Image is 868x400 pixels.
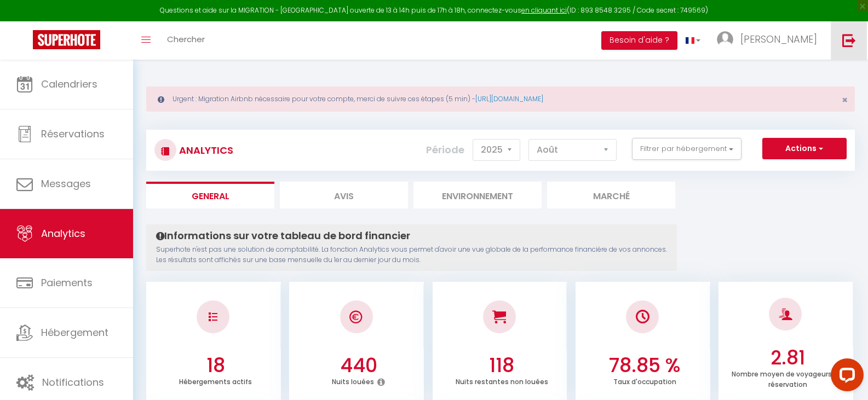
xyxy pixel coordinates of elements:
span: Réservations [41,127,105,141]
p: Nombre moyen de voyageurs par réservation [732,367,844,389]
a: ... [PERSON_NAME] [709,21,831,60]
div: Urgent : Migration Airbnb nécessaire pour votre compte, merci de suivre ces étapes (5 min) - [146,86,855,112]
p: Nuits restantes non louées [456,375,548,386]
span: Paiements [41,276,93,289]
p: Taux d'occupation [613,375,676,386]
span: [PERSON_NAME] [740,32,817,46]
img: ... [717,31,733,48]
p: Superhote n'est pas une solution de comptabilité. La fonction Analytics vous permet d'avoir une v... [156,245,667,265]
button: Filtrer par hébergement [632,138,741,160]
img: Super Booking [33,30,100,49]
iframe: LiveChat chat widget [822,354,868,400]
img: NO IMAGE [209,312,217,321]
span: Chercher [167,33,205,45]
li: Marché [547,182,675,208]
li: General [146,182,274,208]
a: en cliquant ici [521,5,567,15]
label: Période [426,138,464,162]
h3: 18 [153,354,278,377]
span: Analytics [41,227,85,240]
img: logout [842,33,856,47]
li: Avis [280,182,408,208]
h3: 440 [296,354,422,377]
p: Hébergements actifs [179,375,252,386]
h3: 78.85 % [582,354,708,377]
span: Messages [41,177,91,190]
a: [URL][DOMAIN_NAME] [475,94,543,103]
span: Hébergement [41,326,108,339]
a: Chercher [159,21,213,60]
span: Notifications [42,375,104,389]
li: Environnement [413,182,542,208]
h4: Informations sur votre tableau de bord financier [156,230,667,242]
p: Nuits louées [332,375,374,386]
h3: 118 [439,354,565,377]
h3: 2.81 [725,346,850,369]
button: Actions [762,138,847,160]
h3: Analytics [176,138,233,163]
button: Besoin d'aide ? [601,31,677,50]
span: × [842,93,848,107]
button: Close [842,95,848,105]
span: Calendriers [41,77,97,91]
